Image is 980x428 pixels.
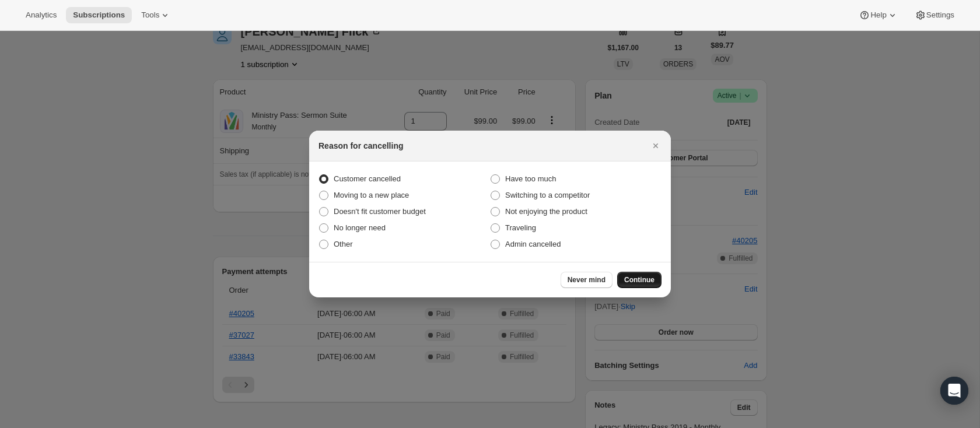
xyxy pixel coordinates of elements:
div: Open Intercom Messenger [940,377,968,405]
button: Never mind [561,272,612,288]
button: Help [852,7,905,23]
button: Subscriptions [66,7,132,23]
span: Have too much [505,174,556,183]
span: Continue [624,275,654,285]
button: Continue [617,272,661,288]
span: Subscriptions [73,10,125,20]
span: Not enjoying the product [505,207,587,216]
span: Admin cancelled [505,240,561,248]
span: No longer need [334,223,386,232]
span: Help [870,10,886,20]
span: Analytics [26,10,57,20]
span: Customer cancelled [334,174,401,183]
span: Settings [926,10,954,20]
span: Switching to a competitor [505,191,590,199]
span: Other [334,240,353,248]
button: Close [647,138,664,154]
span: Doesn't fit customer budget [334,207,426,216]
h2: Reason for cancelling [318,140,403,152]
span: Never mind [568,275,605,285]
span: Moving to a new place [334,191,409,199]
span: Traveling [505,223,536,232]
button: Settings [908,7,961,23]
button: Tools [134,7,178,23]
button: Analytics [19,7,64,23]
span: Tools [141,10,159,20]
